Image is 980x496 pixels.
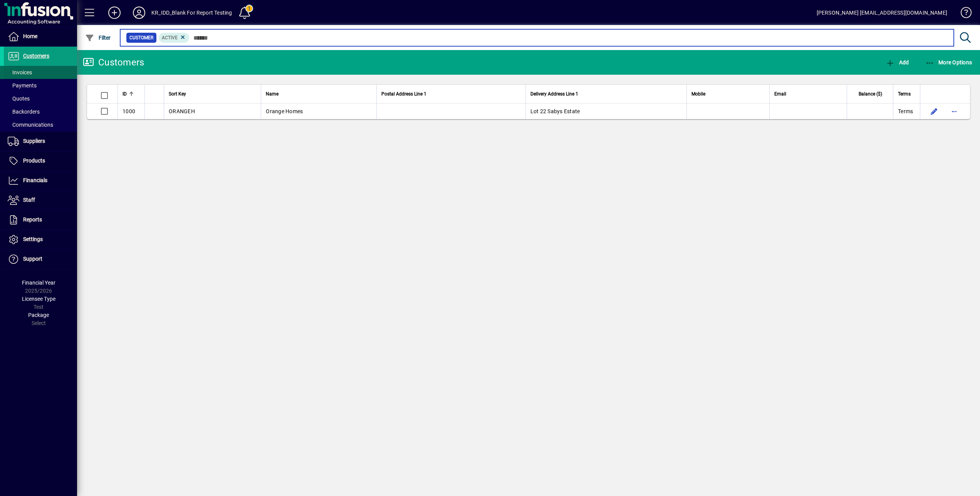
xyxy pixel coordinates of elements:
span: 1000 [123,108,135,114]
span: More Options [925,59,972,65]
a: Payments [4,79,77,92]
a: Financials [4,171,77,190]
div: Mobile [691,90,765,98]
div: Balance ($) [852,90,889,98]
mat-chip: Activation Status: Active [159,33,190,43]
a: Invoices [4,66,77,79]
span: Mobile [691,90,705,98]
a: Quotes [4,92,77,105]
span: ID [123,90,127,98]
span: Support [23,256,42,262]
span: Balance ($) [859,90,882,98]
span: Products [23,158,45,164]
span: Customer [129,34,153,42]
span: Staff [23,197,35,203]
a: Staff [4,191,77,210]
a: Support [4,250,77,269]
a: Settings [4,230,77,249]
span: Financial Year [22,280,55,286]
span: Add [886,59,909,65]
div: Email [774,90,842,98]
button: More Options [923,55,974,69]
span: Financials [23,177,47,183]
a: Reports [4,210,77,230]
button: More options [948,105,960,117]
a: Communications [4,118,77,131]
span: Backorders [8,109,40,115]
a: Backorders [4,105,77,118]
span: Terms [898,90,911,98]
div: Customers [83,56,144,69]
span: Customers [23,53,49,59]
span: Reports [23,216,42,223]
div: [PERSON_NAME] [EMAIL_ADDRESS][DOMAIN_NAME] [817,7,947,19]
span: Delivery Address Line 1 [530,90,578,98]
span: Terms [898,107,913,115]
span: Package [28,312,49,318]
button: Profile [127,6,151,20]
span: Orange Homes [266,108,303,114]
span: ORANGEH [169,108,195,114]
a: Knowledge Base [955,2,970,27]
span: Payments [8,82,37,89]
div: KR_IDD_Blank For Report Testing [151,7,232,19]
button: Add [102,6,127,20]
span: Suppliers [23,138,45,144]
span: Filter [85,35,111,41]
span: Settings [23,236,43,242]
span: Lot 22 Sabys Estate [530,108,580,114]
a: Products [4,151,77,171]
a: Home [4,27,77,46]
span: Communications [8,122,53,128]
span: Home [23,33,37,39]
button: Filter [83,31,113,45]
span: Quotes [8,96,30,102]
div: ID [123,90,140,98]
span: Active [162,35,178,40]
button: Edit [928,105,940,117]
span: Email [774,90,786,98]
span: Postal Address Line 1 [381,90,426,98]
a: Suppliers [4,132,77,151]
span: Invoices [8,69,32,75]
div: Name [266,90,372,98]
button: Add [884,55,911,69]
span: Sort Key [169,90,186,98]
span: Name [266,90,279,98]
span: Licensee Type [22,296,55,302]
